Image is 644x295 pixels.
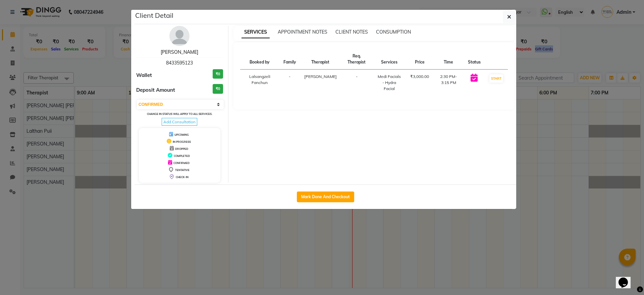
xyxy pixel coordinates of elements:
span: CHECK-IN [176,175,189,179]
span: Add Consultation [162,118,197,126]
span: TENTATIVE [175,168,190,172]
span: CONFIRMED [173,161,190,165]
span: [PERSON_NAME] [304,74,337,79]
span: APPOINTMENT NOTES [278,29,327,35]
th: Status [464,49,485,70]
th: Price [406,49,433,70]
span: CONSUMPTION [376,29,411,35]
h3: ₹0 [213,69,223,79]
small: Change in status will apply to all services. [147,112,212,116]
th: Req. Therapist [341,49,373,70]
button: Mark Done And Checkout [297,192,354,202]
span: UPCOMING [174,133,189,136]
span: DROPPED [175,147,188,151]
span: COMPLETED [174,154,190,158]
td: Lalsangzeli Fanchun [240,70,279,96]
span: SERVICES [241,26,270,38]
td: 2:30 PM-3:15 PM [433,70,464,96]
th: Services [372,49,406,70]
span: CLIENT NOTES [335,29,368,35]
th: Family [279,49,300,70]
td: - [341,70,373,96]
img: avatar [169,26,190,46]
button: START [489,74,503,83]
div: Medi Facials - Hydra Facial [376,74,402,92]
td: - [279,70,300,96]
th: Booked by [240,49,279,70]
a: [PERSON_NAME] [161,49,198,55]
th: Time [433,49,464,70]
h5: Client Detail [135,10,173,20]
span: Deposit Amount [136,86,175,94]
span: 8433595123 [166,60,193,66]
th: Therapist [300,49,341,70]
span: IN PROGRESS [173,140,191,143]
span: Wallet [136,72,152,79]
h3: ₹0 [213,84,223,94]
div: ₹3,000.00 [410,74,429,80]
iframe: chat widget [616,268,637,288]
